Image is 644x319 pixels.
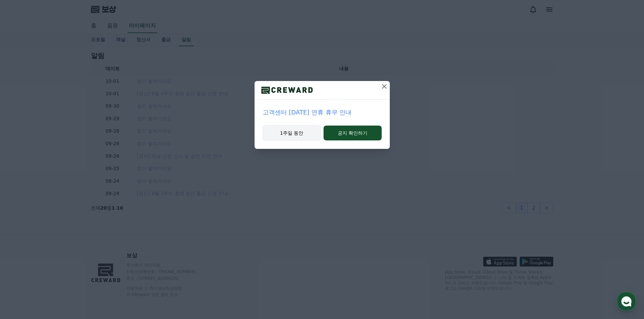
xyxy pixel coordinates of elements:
[280,130,303,136] font: 1주일 동안
[324,126,381,140] button: 공지 확인하기
[62,224,70,230] span: 대화
[263,109,352,116] font: 고객센터 [DATE] 연휴 휴무 안내
[21,224,25,230] span: 홈
[87,214,130,231] a: 설정
[2,214,45,231] a: 홈
[338,130,367,136] font: 공지 확인하기
[255,85,319,95] img: 심벌 마크
[263,108,382,117] a: 고객센터 [DATE] 연휴 휴무 안내
[263,125,321,141] button: 1주일 동안
[104,224,113,230] span: 설정
[45,214,87,231] a: 대화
